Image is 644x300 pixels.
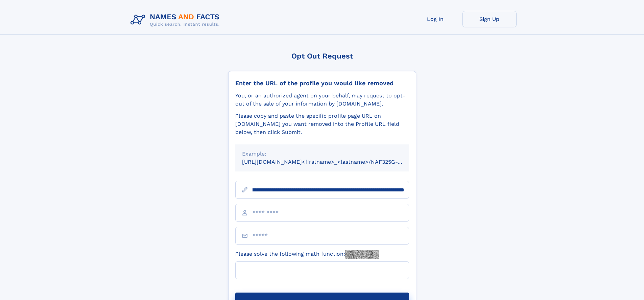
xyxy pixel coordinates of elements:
[408,11,462,27] a: Log In
[228,52,416,60] div: Opt Out Request
[462,11,517,27] a: Sign Up
[235,79,409,87] div: Enter the URL of the profile you would like removed
[235,250,379,259] label: Please solve the following math function:
[242,159,422,165] small: [URL][DOMAIN_NAME]<firstname>_<lastname>/NAF325G-xxxxxxxx
[242,150,402,158] div: Example:
[235,92,409,108] div: You, or an authorized agent on your behalf, may request to opt-out of the sale of your informatio...
[128,11,225,29] img: Logo Names and Facts
[235,112,409,136] div: Please copy and paste the specific profile page URL on [DOMAIN_NAME] you want removed into the Pr...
